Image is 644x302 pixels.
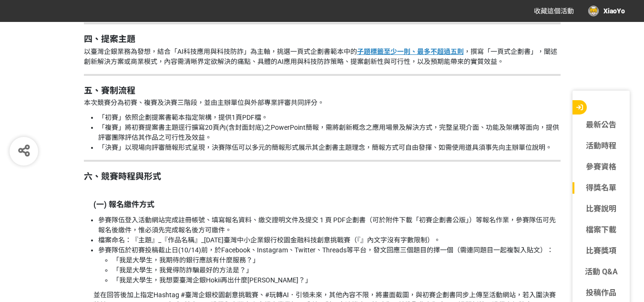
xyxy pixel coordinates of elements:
li: 參賽隊伍於初賽投稿截止日(10/14)前，於Facebook、Instagram、Twitter、Threads等平台，發文回應三個題目的擇一個（需連同題目一起複製入貼文）： [98,245,561,285]
li: 檔案命名：『主題』_『作品名稱』_[DATE]臺灣中小企業銀行校園金融科技創意挑戰賽（『』內文字沒有字數限制）。 [98,235,561,245]
li: 「決賽」以現場向評審簡報形式呈現，決賽隊伍可以多元的簡報形式展示其企劃書主題理念，簡報方式可自由發揮、如需使用道具須事先向主辦單位說明。 [98,143,561,153]
a: 活動時程 [572,140,630,152]
strong: 六、競賽時程與形式 [84,171,161,181]
a: 投稿作品 [572,287,630,299]
li: 「複賽」將初賽提案書主題逕行擴寫20頁內(含封面封底)之PowerPoint簡報，需將創新概念之應用場景及解決方式，完整呈現介面、功能及架構等面向，提供評審團隊評估其作品之可行性及效益。 [98,123,561,143]
p: 本次競賽分為初賽、複賽及決賽三階段，並由主辦單位與外部專業評審共同評分。 [84,98,561,108]
strong: 四、提案主題 [84,34,135,44]
li: 「我是大學生，我期待的銀行應該有什麼服務？」 [112,255,561,265]
strong: 五、賽制流程 [84,85,135,95]
li: 「我是大學生，我想要臺灣企銀Hokii再出什麼[PERSON_NAME]？」 [112,275,561,285]
a: 比賽獎項 [572,245,630,257]
li: 「我是大學生，我覺得防詐騙最好的方法是？」 [112,265,561,275]
li: 「初賽」依照企劃提案書範本指定架構，提供1頁PDF檔。 [98,113,561,123]
u: 子題標籤至少一則、最多不超過五則 [357,48,464,55]
a: 活動 Q&A [572,266,630,278]
a: 比賽說明 [572,203,630,215]
a: 參賽資格 [572,161,630,173]
span: 收藏這個活動 [534,7,574,15]
li: 參賽隊伍登入活動網站完成註冊帳號、填寫報名資料、繳交證明文件及提交 1 頁 PDF企劃書（可於附件下載「初賽企劃書公版」）等報名作業，參賽隊伍可先報名後繳件，惟必須先完成報名後方可繳件。 [98,215,561,235]
a: 檔案下載 [572,224,630,236]
a: 最新公告 [572,119,630,131]
strong: (一) 報名繳件方式 [93,200,154,209]
a: 得獎名單 [572,182,630,194]
p: 以臺灣企銀業務為發想，結合「AI科技應用與科技防詐」為主軸，挑選一頁式企劃書範本中的 ，撰寫「一頁式企劃書」，闡述創新解決方案或商業模式，內容需清晰界定欲解決的痛點、具體的AI應用與科技防詐策略... [84,47,561,67]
